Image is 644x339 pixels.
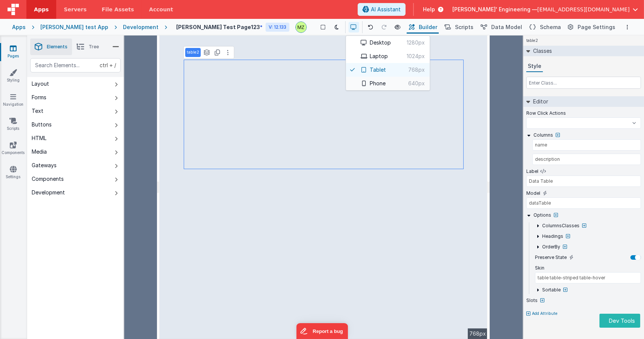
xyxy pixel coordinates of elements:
span: 1024px [388,52,425,60]
button: Laptop1024px [346,49,430,63]
span: AI Assistant [371,6,401,13]
span: 768px [386,66,425,74]
span: 640px [386,80,425,87]
span: File Assets [102,6,134,13]
span: [PERSON_NAME]' Engineering — [452,6,537,13]
button: [PERSON_NAME]' Engineering — [EMAIL_ADDRESS][DOMAIN_NAME] [452,6,638,13]
span: [EMAIL_ADDRESS][DOMAIN_NAME] [537,6,630,13]
button: Dev Tools [599,314,640,328]
button: Phone640px [346,77,430,90]
button: AI Assistant [358,3,406,16]
iframe: Marker.io feedback button [296,323,348,339]
span: Servers [64,6,86,13]
button: Desktop1280px [346,36,430,49]
button: Tablet768px [346,63,430,77]
span: Help [423,6,435,13]
span: 1280px [391,39,425,46]
span: Apps [34,6,49,13]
